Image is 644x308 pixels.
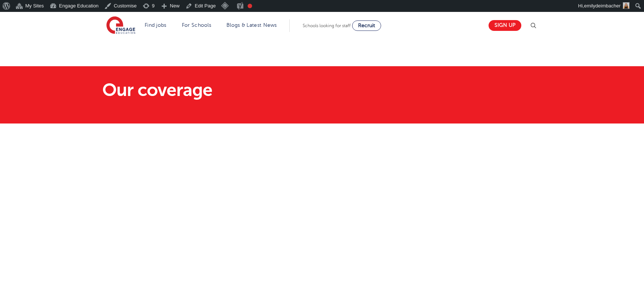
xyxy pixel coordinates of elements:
div: Focus keyphrase not set [248,4,252,8]
span: emilydeimbacher [584,3,621,9]
img: Engage Education [106,16,135,35]
a: Recruit [352,20,381,31]
a: Find jobs [145,22,167,28]
a: For Schools [182,22,211,28]
a: Sign up [489,20,521,31]
span: Recruit [358,23,375,28]
a: Blogs & Latest News [226,22,277,28]
span: Schools looking for staff [303,23,351,28]
h1: Our coverage [102,81,392,99]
